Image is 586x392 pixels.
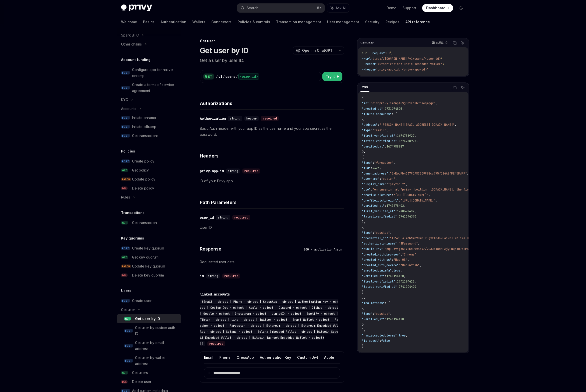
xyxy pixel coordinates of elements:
[362,62,376,66] span: --header
[238,16,270,28] a: Policies & controls
[121,134,130,138] span: POST
[132,379,151,385] div: Delete user
[121,4,152,11] img: dark logo
[362,279,395,283] span: "first_verified_at"
[362,290,364,294] span: }
[117,166,181,175] a: GETGet policy
[385,301,390,305] span: : [
[455,123,456,127] span: ,
[362,161,372,165] span: "type"
[132,124,156,130] div: Initiate offramp
[392,193,393,197] span: :
[117,323,181,338] a: POSTGet user by custom auth ID
[117,65,181,80] a: POSTConfigure app for native onramp
[362,241,397,245] span: "authenticator_name"
[203,73,214,79] div: GET
[200,224,344,230] p: User ID
[200,46,249,55] h1: Get user by ID
[293,46,336,55] button: Open in ChatGPT
[362,231,372,235] span: "type"
[132,298,152,304] div: Create user
[324,351,334,363] button: Apple
[360,41,374,45] span: Get User
[362,166,371,170] span: "fid"
[362,144,385,148] span: "verified_at"
[451,40,458,46] button: Copy the contents from the code block
[211,16,232,28] a: Connectors
[372,166,379,170] span: 4423
[362,112,392,116] span: "linked_accounts"
[376,62,442,66] span: 'Authorization: Basic <encoded-value>'
[397,285,399,289] span: :
[385,274,386,278] span: :
[200,38,344,43] div: Get user
[406,182,407,186] span: ,
[121,210,145,216] h5: Transactions
[336,5,346,10] span: Ask AI
[386,317,404,321] span: 1741194420
[200,152,344,159] h4: Headers
[260,351,291,363] button: Authorization Key
[362,187,371,191] span: "bio"
[132,67,178,79] div: Configure app for native onramp
[379,339,381,343] span: :
[393,258,407,262] span: "Mac OS"
[362,268,392,272] span: "enrolled_in_mfa"
[402,252,416,256] span: "Chrome"
[369,51,385,55] span: --request
[121,159,130,163] span: POST
[132,254,159,260] div: Get key quorum
[117,131,181,140] a: POSTGet transactions
[242,168,260,173] div: required
[372,312,374,316] span: :
[302,247,344,252] div: 200 - application/json
[362,247,383,251] span: "public_key"
[385,144,386,148] span: :
[362,134,395,138] span: "first_verified_at"
[121,299,130,303] span: POST
[392,112,397,116] span: : [
[422,4,453,12] a: Dashboard
[117,122,181,131] a: POSTInitiate offramp
[392,258,393,262] span: :
[325,73,335,79] span: Try it
[372,128,374,132] span: :
[386,204,404,208] span: 1740678402
[124,329,133,333] span: POST
[117,175,181,184] a: PATCHUpdate policy
[383,107,385,111] span: :
[223,74,225,79] div: /
[402,107,404,111] span: ,
[390,171,467,175] span: "0xE6bFb4137F3A8C069F98cc775f324A84FE45FdFF"
[388,182,406,186] span: "payton ↑"
[416,139,418,143] span: ,
[407,258,409,262] span: ,
[386,274,404,278] span: 1741194420
[362,285,397,289] span: "latest_verified_at"
[362,96,364,100] span: {
[397,333,399,337] span: :
[121,273,128,277] span: DEL
[393,161,395,165] span: ,
[362,67,376,71] span: --header
[218,215,228,219] span: string
[374,231,390,235] span: "passkey"
[121,16,137,28] a: Welcome
[121,125,130,129] span: POST
[378,123,379,127] span: :
[124,317,131,321] span: GET
[388,171,390,175] span: :
[316,6,322,10] span: ⌘ K
[121,235,144,241] h5: Key quorums
[362,101,369,105] span: "id"
[395,134,397,138] span: :
[121,106,136,112] div: Accounts
[399,285,416,289] span: 1741194420
[418,241,420,245] span: ,
[362,252,400,256] span: "created_with_browser"
[117,314,181,323] a: GETGet user by ID
[117,113,181,122] a: POSTInitiate onramp
[327,3,349,12] button: Ask AI
[457,4,465,12] button: Toggle dark mode
[441,57,442,61] span: \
